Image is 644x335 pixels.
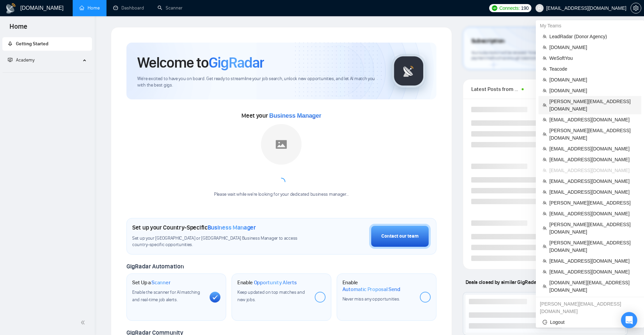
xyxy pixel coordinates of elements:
span: team [543,284,547,288]
h1: Enable [237,279,297,286]
span: team [543,78,547,82]
span: [DOMAIN_NAME] [549,87,637,94]
span: Home [4,22,33,36]
span: team [543,179,547,183]
span: Automatic Proposal Send [342,286,400,293]
span: team [543,201,547,205]
span: 190 [521,4,528,12]
span: GigRadar [209,53,264,72]
span: [EMAIL_ADDRESS][DOMAIN_NAME] [549,210,637,217]
span: [EMAIL_ADDRESS][DOMAIN_NAME] [549,188,637,196]
li: Academy Homepage [2,70,92,74]
span: team [543,212,547,216]
h1: Set up your Country-Specific [132,224,256,231]
span: Logout [543,318,637,326]
span: Keep updated on top matches and new jobs. [237,289,305,303]
span: Business Manager [269,112,321,119]
span: Getting Started [16,41,48,47]
span: team [543,158,547,162]
span: Academy [8,57,34,63]
span: team [543,34,547,39]
span: team [543,168,547,172]
span: Set up your [GEOGRAPHIC_DATA] or [GEOGRAPHIC_DATA] Business Manager to access country-specific op... [132,235,311,248]
span: Teacode [549,65,637,73]
span: WeSoftYou [549,54,637,62]
span: [DOMAIN_NAME][EMAIL_ADDRESS][DOMAIN_NAME] [549,279,637,294]
span: logout [543,320,547,325]
span: [DOMAIN_NAME] [549,76,637,83]
span: [PERSON_NAME][EMAIL_ADDRESS][DOMAIN_NAME] [549,239,637,254]
span: setting [631,5,641,11]
span: Scanner [151,279,170,286]
span: Connects: [499,4,520,12]
a: setting [630,5,641,11]
span: [PERSON_NAME][EMAIL_ADDRESS][DOMAIN_NAME] [549,221,637,236]
span: Latest Posts from the GigRadar Community [471,85,520,93]
span: [EMAIL_ADDRESS][DOMAIN_NAME] [549,145,637,152]
span: Your subscription will be renewed. To keep things running smoothly, make sure your payment method... [471,50,609,61]
img: upwork-logo.png [492,5,497,11]
span: team [543,132,547,136]
span: [PERSON_NAME][EMAIL_ADDRESS][DOMAIN_NAME] [549,98,637,113]
span: team [543,244,547,248]
span: team [543,45,547,49]
div: My Teams [536,20,644,31]
div: oleksandr.b+1@gigradar.io [536,298,644,317]
span: team [543,89,547,93]
span: Academy [16,57,34,63]
span: team [543,147,547,151]
span: Deals closed by similar GigRadar users [463,276,554,288]
span: team [543,190,547,194]
span: Meet your [241,112,321,119]
img: logo [5,3,16,14]
span: team [543,118,547,122]
a: searchScanner [158,5,183,11]
span: Enable the scanner for AI matching and real-time job alerts. [132,289,200,303]
a: dashboardDashboard [113,5,144,11]
span: Opportunity Alerts [254,279,297,286]
span: [EMAIL_ADDRESS][DOMAIN_NAME] [549,167,637,174]
button: setting [630,3,641,14]
span: [PERSON_NAME][EMAIL_ADDRESS][DOMAIN_NAME] [549,127,637,142]
h1: Welcome to [137,53,264,72]
span: loading [276,177,287,188]
span: user [537,6,542,10]
span: [EMAIL_ADDRESS][DOMAIN_NAME] [549,177,637,185]
span: [EMAIL_ADDRESS][DOMAIN_NAME] [549,116,637,123]
span: double-left [80,319,87,326]
div: Open Intercom Messenger [621,312,637,328]
h1: Enable [342,279,414,292]
button: Contact our team [369,224,431,249]
img: gigradar-logo.png [392,54,426,88]
span: We're excited to have you on board. Get ready to streamline your job search, unlock new opportuni... [137,76,381,89]
span: LeadRadar (Donor Agency) [549,33,637,40]
span: team [543,259,547,263]
span: [EMAIL_ADDRESS][DOMAIN_NAME] [549,257,637,265]
span: team [543,103,547,107]
span: Subscription [471,35,505,47]
span: [DOMAIN_NAME] [549,44,637,51]
span: team [543,226,547,230]
span: Never miss any opportunities. [342,296,400,302]
span: [EMAIL_ADDRESS][DOMAIN_NAME] [549,156,637,163]
a: homeHome [79,5,100,11]
div: Contact our team [381,233,419,240]
span: GigRadar Automation [126,263,184,270]
span: [PERSON_NAME][EMAIL_ADDRESS] [549,199,637,207]
span: team [543,56,547,60]
span: fund-projection-screen [8,57,13,62]
span: Business Manager [208,224,256,231]
span: team [543,67,547,71]
img: placeholder.png [261,124,302,165]
div: Please wait while we're looking for your dedicated business manager... [210,191,353,198]
span: team [543,270,547,274]
h1: Set Up a [132,279,170,286]
span: rocket [8,41,13,46]
li: Getting Started [2,37,92,51]
span: [EMAIL_ADDRESS][DOMAIN_NAME] [549,268,637,276]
